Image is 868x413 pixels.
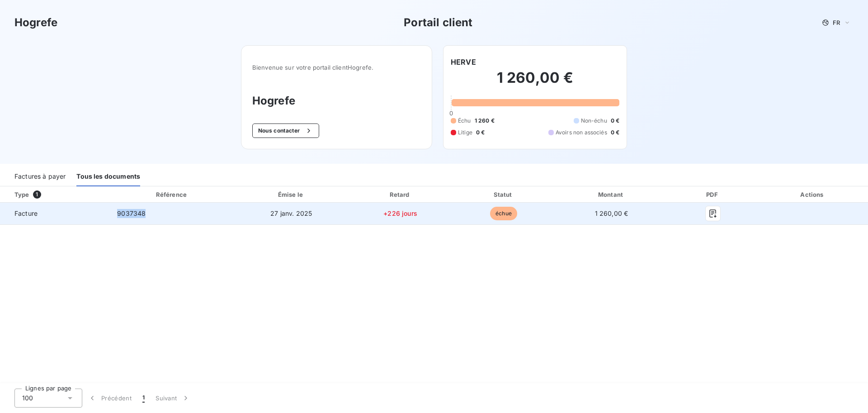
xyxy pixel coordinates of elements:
span: 0 € [611,117,619,125]
div: Tous les documents [76,167,140,186]
h3: Hogrefe [14,14,57,31]
div: Montant [557,190,666,199]
div: Factures à payer [14,167,66,186]
h3: Portail client [404,14,472,31]
div: Référence [156,191,187,198]
span: +226 jours [383,209,417,217]
span: 0 [449,109,453,117]
div: Type [9,190,108,199]
span: 1 260 € [475,117,495,125]
span: 0 € [611,128,619,137]
span: échue [490,207,517,220]
span: Litige [458,128,472,137]
span: 9037348 [117,209,146,217]
button: Nous contacter [252,123,319,138]
button: Précédent [82,389,137,408]
span: Échu [458,117,471,125]
span: FR [833,19,840,26]
div: Actions [759,190,866,199]
h6: HERVE [451,57,476,67]
span: Non-échu [581,117,607,125]
span: 1 260,00 € [595,209,628,217]
div: Statut [454,190,553,199]
button: Suivant [150,389,196,408]
h2: 1 260,00 € [451,69,619,96]
span: 0 € [476,128,485,137]
span: Bienvenue sur votre portail client Hogrefe . [252,64,421,71]
button: 1 [137,389,150,408]
h3: Hogrefe [252,93,421,109]
span: 100 [22,394,33,403]
span: Avoirs non associés [556,128,607,137]
div: Émise le [236,190,347,199]
span: 1 [142,394,145,403]
span: 27 janv. 2025 [270,209,312,217]
span: Facture [7,209,103,218]
span: 1 [33,190,41,199]
div: PDF [670,190,756,199]
div: Retard [350,190,451,199]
